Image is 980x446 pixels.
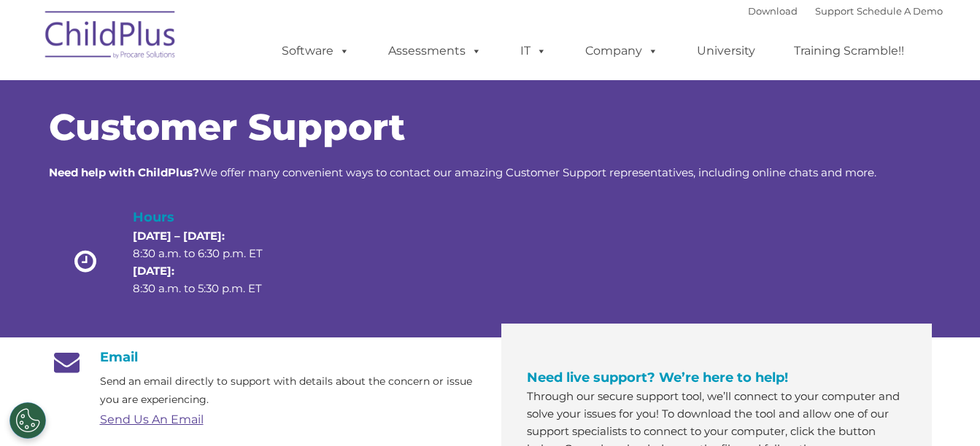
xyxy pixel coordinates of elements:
a: University [682,36,770,66]
a: Download [748,5,798,17]
a: Company [571,36,673,66]
a: Software [267,36,364,66]
h4: Email [49,349,479,365]
a: Send Us An Email [100,412,204,426]
a: Training Scramble!! [779,36,919,66]
font: | [748,5,943,17]
a: IT [506,36,561,66]
a: Support [815,5,854,17]
strong: Need help with ChildPlus? [49,165,199,179]
span: We offer many convenient ways to contact our amazing Customer Support representatives, including ... [49,165,876,179]
a: Schedule A Demo [857,5,943,17]
p: 8:30 a.m. to 6:30 p.m. ET 8:30 a.m. to 5:30 p.m. ET [133,227,288,297]
strong: [DATE]: [133,264,174,278]
strong: [DATE] – [DATE]: [133,229,225,243]
span: Customer Support [49,105,405,149]
h4: Hours [133,207,288,227]
a: Assessments [374,36,496,66]
img: ChildPlus by Procare Solutions [38,1,184,74]
span: Need live support? We’re here to help! [527,369,788,386]
p: Send an email directly to support with details about the concern or issue you are experiencing. [100,372,479,409]
button: Cookies Settings [9,402,46,439]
